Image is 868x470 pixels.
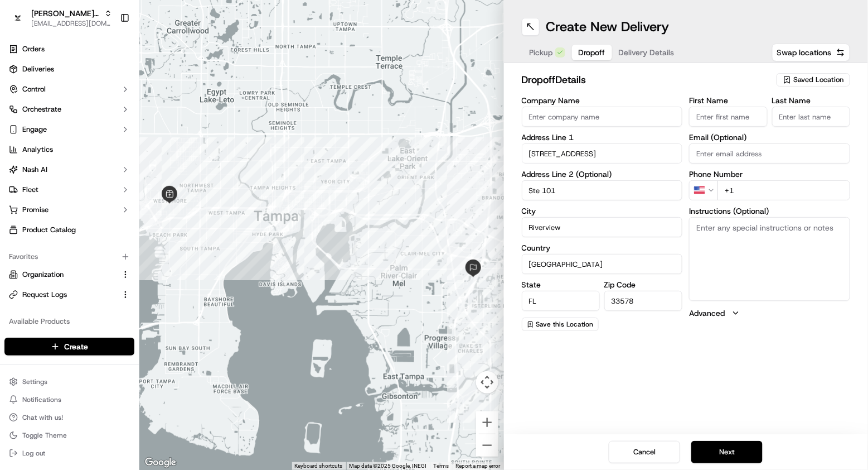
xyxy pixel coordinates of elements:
[522,281,600,289] label: State
[50,117,153,126] div: We're available if you need us!
[350,463,427,469] span: Map data ©2025 Google, INEGI
[536,320,594,329] span: Save this Location
[522,207,683,215] label: City
[31,8,100,19] button: [PERSON_NAME]'s Bistro
[522,244,683,252] label: Country
[4,313,134,330] div: Available Products
[4,60,134,78] a: Deliveries
[190,109,203,122] button: Start new chat
[546,18,670,36] h1: Create New Delivery
[7,244,90,264] a: 📗Knowledge Base
[22,377,47,386] span: Settings
[579,47,605,58] span: Dropoff
[609,441,680,463] button: Cancel
[11,10,33,32] img: Nash
[11,144,75,153] div: Past conversations
[22,431,67,440] span: Toggle Theme
[93,172,96,181] span: •
[522,97,683,104] label: Company Name
[689,133,850,141] label: Email (Optional)
[22,185,38,195] span: Fleet
[4,121,134,138] button: Engage
[4,40,134,58] a: Orders
[111,276,135,284] span: Pylon
[295,462,343,470] button: Keyboard shortcuts
[11,105,31,126] img: 1736555255976-a54dd68f-1ca7-489b-9aae-adbdc363a1c4
[456,463,501,469] a: Report a map error
[22,84,46,94] span: Control
[22,145,53,155] span: Analytics
[4,221,134,239] a: Product Catalog
[4,161,134,179] button: Nash AI
[522,143,683,164] input: Enter address
[4,80,134,98] button: Control
[31,19,112,28] button: [EMAIL_ADDRESS][DOMAIN_NAME]
[4,4,115,31] button: Kisha's Bistro[PERSON_NAME]'s Bistro[EMAIL_ADDRESS][DOMAIN_NAME]
[50,105,183,117] div: Start new chat
[142,455,179,470] a: Open this area in Google Maps (opens a new window)
[689,97,767,104] label: First Name
[777,72,850,88] button: Saved Location
[4,141,134,159] a: Analytics
[22,449,45,458] span: Log out
[522,72,770,88] h2: dropoff Details
[689,170,850,178] label: Phone Number
[689,107,767,127] input: Enter first name
[530,47,553,58] span: Pickup
[522,254,683,274] input: Enter country
[4,248,134,266] div: Favorites
[22,248,85,260] span: Knowledge Base
[689,207,850,215] label: Instructions (Optional)
[476,371,498,394] button: Map camera controls
[4,266,134,284] button: Organization
[11,161,29,179] img: Masood Aslam
[99,202,122,211] span: [DATE]
[522,217,683,237] input: Enter city
[90,244,183,264] a: 💻API Documentation
[619,47,675,58] span: Delivery Details
[4,338,134,356] button: Create
[105,248,179,260] span: API Documentation
[9,290,117,300] a: Request Logs
[522,318,599,331] button: Save this Location
[794,75,844,85] span: Saved Location
[11,44,203,61] p: Welcome 👋
[4,100,134,118] button: Orchestrate
[173,142,203,155] button: See all
[4,428,134,443] button: Toggle Theme
[22,413,63,422] span: Chat with us!
[142,455,179,470] img: Google
[4,201,134,219] button: Promise
[22,205,49,215] span: Promise
[689,308,850,319] button: Advanced
[717,180,850,200] input: Enter phone number
[772,107,850,127] input: Enter last name
[35,172,90,181] span: [PERSON_NAME]
[22,395,61,404] span: Notifications
[4,392,134,407] button: Notifications
[434,463,449,469] a: Terms (opens in new tab)
[4,445,134,461] button: Log out
[22,64,54,74] span: Deliveries
[689,143,850,164] input: Enter email address
[689,308,725,319] label: Advanced
[22,104,61,114] span: Orchestrate
[522,291,600,311] input: Enter state
[604,281,682,289] label: Zip Code
[35,202,90,211] span: [PERSON_NAME]
[99,172,122,181] span: [DATE]
[522,133,683,141] label: Address Line 1
[9,12,27,23] img: Kisha's Bistro
[522,180,683,200] input: Apartment, suite, unit, etc.
[23,105,43,126] img: 4281594248423_2fcf9dad9f2a874258b8_72.png
[64,341,88,352] span: Create
[777,47,832,58] span: Swap locations
[11,250,20,258] div: 📗
[604,291,682,311] input: Enter zip code
[22,165,47,175] span: Nash AI
[93,202,96,211] span: •
[22,270,64,280] span: Organization
[4,286,134,304] button: Request Logs
[691,441,763,463] button: Next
